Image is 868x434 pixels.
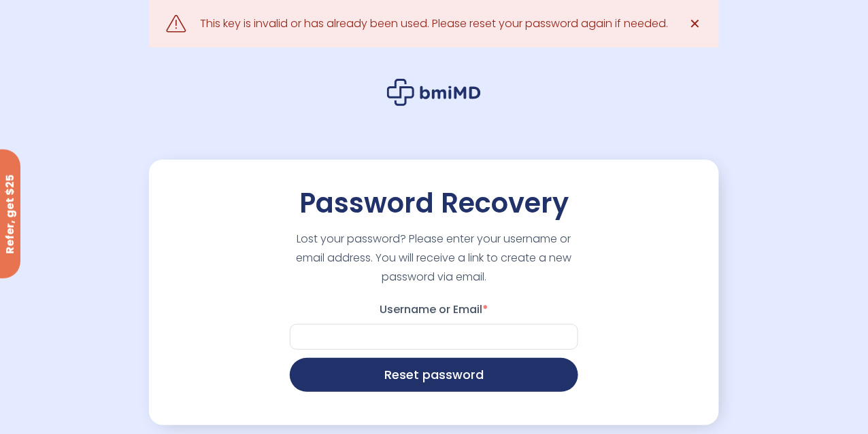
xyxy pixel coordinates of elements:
[290,358,578,392] button: Reset password
[690,14,701,33] span: ✕
[299,187,569,219] h2: Password Recovery
[290,299,578,321] label: Username or Email
[682,10,709,37] a: ✕
[200,14,668,33] div: This key is invalid or has already been used. Please reset your password again if needed.
[288,230,580,287] p: Lost your password? Please enter your username or email address. You will receive a link to creat...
